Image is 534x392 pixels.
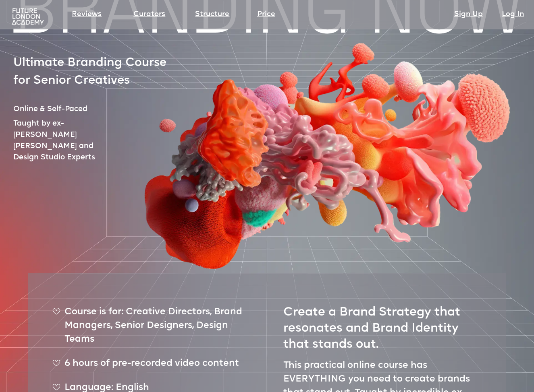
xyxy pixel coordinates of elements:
[13,54,174,89] p: Ultimate Branding Course for Senior Creatives
[52,357,251,377] div: 6 hours of pre-recorded video content
[257,9,275,20] a: Price
[454,9,483,20] a: Sign Up
[13,118,120,163] p: Taught by ex-[PERSON_NAME] [PERSON_NAME] and Design Studio Experts
[502,9,524,20] a: Log In
[72,9,102,20] a: Reviews
[195,9,229,20] a: Structure
[283,297,482,353] h2: Create a Brand Strategy that resonates and Brand Identity that stands out.
[52,305,251,353] div: Course is for: Creative Directors, Brand Managers, Senior Designers, Design Teams
[133,9,165,20] a: Curators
